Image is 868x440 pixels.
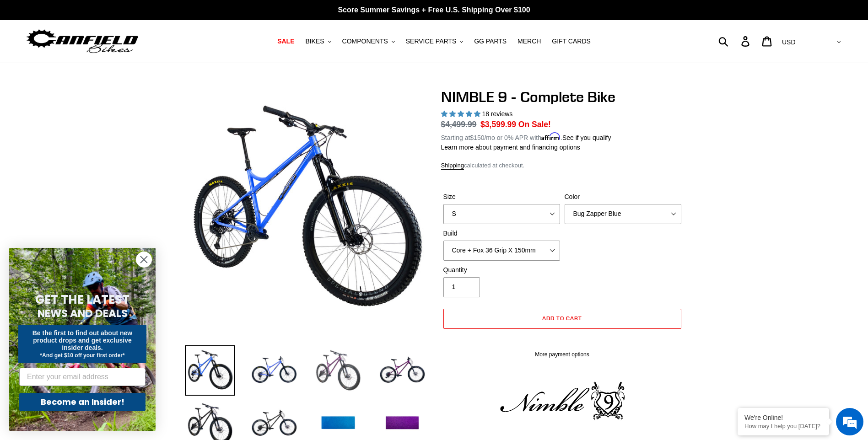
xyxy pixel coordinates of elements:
[313,345,363,396] img: Load image into Gallery viewer, NIMBLE 9 - Complete Bike
[338,35,399,48] button: COMPONENTS
[542,315,582,322] span: Add to cart
[744,423,822,429] p: How may I help you today?
[377,345,427,396] img: Load image into Gallery viewer, NIMBLE 9 - Complete Bike
[441,120,477,129] s: $4,499.99
[443,309,681,329] button: Add to cart
[723,31,747,51] input: Search
[541,133,561,140] span: Affirm
[443,265,560,275] label: Quantity
[25,27,140,56] img: Canfield Bikes
[565,192,681,202] label: Color
[443,192,560,202] label: Size
[441,144,580,151] a: Learn more about payment and financing options
[469,35,511,48] a: GG PARTS
[443,229,560,238] label: Build
[480,120,516,129] span: $3,599.99
[518,118,551,130] span: On Sale!
[19,368,146,386] input: Enter your email address
[401,35,468,48] button: SERVICE PARTS
[273,35,299,48] a: SALE
[441,88,684,106] h1: NIMBLE 9 - Complete Bike
[35,291,129,308] span: GET THE LATEST
[342,38,388,45] span: COMPONENTS
[249,345,299,396] img: Load image into Gallery viewer, NIMBLE 9 - Complete Bike
[562,134,611,141] a: See if you qualify - Learn more about Affirm Financing (opens in modal)
[406,38,456,45] span: SERVICE PARTS
[441,161,684,170] div: calculated at checkout.
[443,350,681,359] a: More payment options
[185,345,235,396] img: Load image into Gallery viewer, NIMBLE 9 - Complete Bike
[441,131,611,143] p: Starting at /mo or 0% APR with .
[38,306,128,321] span: NEWS AND DEALS
[19,393,146,411] button: Become an Insider!
[518,38,541,45] span: MERCH
[441,110,482,118] span: 4.89 stars
[513,35,545,48] a: MERCH
[40,352,124,359] span: *And get $10 off your first order*
[305,38,324,45] span: BIKES
[136,252,152,268] button: Close dialog
[277,38,294,45] span: SALE
[482,110,512,118] span: 18 reviews
[474,38,507,45] span: GG PARTS
[301,35,335,48] button: BIKES
[32,329,133,351] span: Be the first to find out about new product drops and get exclusive insider deals.
[744,414,822,421] div: We're Online!
[552,38,591,45] span: GIFT CARDS
[547,35,595,48] a: GIFT CARDS
[441,162,464,170] a: Shipping
[470,134,484,141] span: $150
